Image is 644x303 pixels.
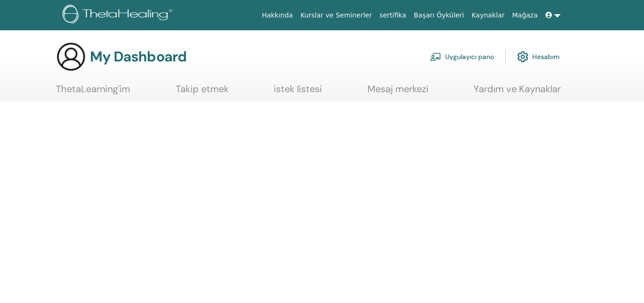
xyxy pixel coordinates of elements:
[430,46,494,67] a: Uygulayıcı pano
[367,83,429,102] a: Mesaj merkezi
[430,52,441,61] img: chalkboard-teacher.svg
[508,7,541,24] a: Mağaza
[274,83,322,102] a: istek listesi
[63,5,176,26] img: logo.png
[56,42,86,72] img: generic-user-icon.jpg
[258,7,297,24] a: Hakkında
[468,7,509,24] a: Kaynaklar
[410,7,468,24] a: Başarı Öyküleri
[56,83,130,102] a: ThetaLearning'im
[376,7,410,24] a: sertifika
[474,83,561,102] a: Yardım ve Kaynaklar
[90,48,187,65] h3: My Dashboard
[517,49,528,65] img: cog.svg
[517,46,560,67] a: Hesabım
[296,7,376,24] a: Kurslar ve Seminerler
[176,83,229,102] a: Takip etmek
